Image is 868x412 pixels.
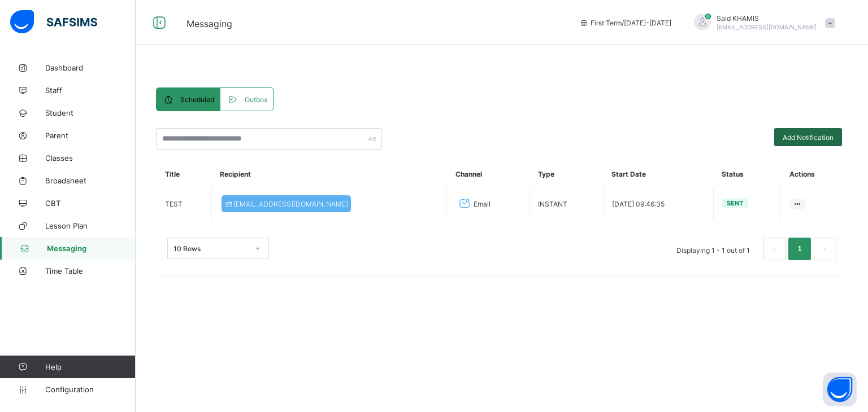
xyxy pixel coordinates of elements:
span: Scheduled [180,95,214,104]
button: next page [814,238,836,260]
div: 10 Rows [173,244,248,253]
span: Time Table [45,266,136,275]
a: 1 [794,242,805,256]
th: Status [713,161,781,187]
span: Student [45,108,136,117]
li: Displaying 1 - 1 out of 1 [668,238,758,260]
li: 1 [788,238,811,260]
span: Messaging [186,18,232,29]
span: session/term information [579,19,671,27]
li: 上一页 [763,238,785,260]
th: Actions [781,161,848,187]
span: Configuration [45,385,135,394]
div: SaidKHAMIS [683,14,841,32]
img: safsims [10,10,97,34]
span: Broadsheet [45,176,136,185]
span: Outbox [245,95,267,104]
span: Sent [727,199,743,207]
span: Messaging [47,244,136,253]
button: prev page [763,238,785,260]
th: Title [157,161,212,187]
span: [EMAIL_ADDRESS][DOMAIN_NAME] [224,200,349,208]
th: Recipient [211,161,447,187]
span: [EMAIL_ADDRESS][DOMAIN_NAME] [717,24,817,30]
td: TEST [157,187,212,221]
span: CBT [45,199,136,208]
span: Dashboard [45,63,136,72]
td: INSTANT [530,187,604,221]
i: Email Channel [457,197,472,211]
span: Parent [45,131,136,140]
span: Classes [45,154,136,163]
th: Start Date [603,161,713,187]
button: Open asap [823,372,857,406]
th: Type [530,161,604,187]
span: Said KHAMIS [717,14,817,23]
span: Email [474,200,491,208]
li: 下一页 [814,238,836,260]
span: Add Notification [783,133,834,142]
span: Lesson Plan [45,221,136,230]
span: Staff [45,86,136,95]
td: [DATE] 09:46:35 [603,187,713,221]
th: Channel [447,161,530,187]
span: Help [45,362,135,371]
